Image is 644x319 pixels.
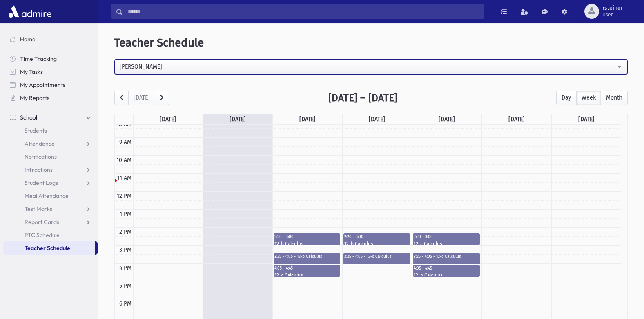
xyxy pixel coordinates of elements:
button: Month [601,91,628,105]
div: 12-b Calculus [297,254,339,260]
span: Home [20,35,36,43]
div: 11 AM [116,174,133,182]
div: 4 PM [118,264,133,272]
a: My Reports [3,91,98,104]
button: prev [114,91,129,105]
a: School [3,111,98,124]
div: 12-c Calculus [436,254,479,260]
a: [DATE] [367,114,387,124]
a: Notifications [3,150,98,163]
div: 12-b Calculus [274,241,339,245]
button: Day [556,91,577,105]
div: 12-b Calculus [344,241,409,245]
div: 12-c Calculus [414,241,479,245]
a: Teacher Schedule [3,241,95,255]
a: Home [3,33,98,46]
input: Search [123,4,484,19]
button: [DATE] [128,91,155,105]
a: [DATE] [228,114,247,124]
span: Student Logs [25,179,58,186]
div: 3:25 - 4:05 [344,254,367,264]
a: My Appointments [3,78,98,91]
span: My Tasks [20,68,43,75]
button: Week [576,91,601,105]
div: 10 AM [115,156,133,164]
span: My Reports [20,94,49,102]
div: 4:05 - 4:45 [414,266,479,272]
a: [DATE] [437,114,457,124]
span: rsteiner [602,5,623,11]
div: 3 PM [118,246,133,254]
div: 2:20 - 3:00 [274,234,339,240]
a: Test Marks [3,202,98,215]
button: Mrs. Weinberger [114,60,628,74]
a: [DATE] [577,114,596,124]
span: Infractions [25,166,53,173]
div: 2 PM [118,228,133,236]
div: 6 PM [118,299,133,308]
span: Attendance [25,140,55,147]
div: 12-c Calculus [367,254,409,260]
div: 2:20 - 3:00 [344,234,409,240]
a: [DATE] [298,114,317,124]
span: PTC Schedule [25,231,60,239]
div: 2:20 - 3:00 [414,234,479,240]
span: School [20,114,37,121]
a: [DATE] [158,114,178,124]
span: Teacher Schedule [25,244,70,252]
a: Student Logs [3,176,98,189]
a: Attendance [3,137,98,150]
a: PTC Schedule [3,228,98,241]
div: 4:05 - 4:45 [274,266,339,272]
span: Teacher Schedule [114,36,204,49]
div: 3:25 - 4:05 [274,254,297,264]
span: User [602,11,623,18]
a: Meal Attendance [3,189,98,202]
h2: [DATE] – [DATE] [328,92,397,104]
a: Students [3,124,98,137]
span: Report Cards [25,218,59,226]
div: 12-b Calculus [414,272,479,276]
div: 1 PM [118,210,133,218]
div: 5 PM [118,281,133,290]
a: Infractions [3,163,98,176]
span: Students [25,127,47,134]
a: Time Tracking [3,52,98,65]
span: My Appointments [20,81,65,89]
a: [DATE] [507,114,526,124]
button: next [155,91,169,105]
a: Report Cards [3,215,98,228]
span: Meal Attendance [25,192,69,199]
div: 3:25 - 4:05 [414,254,436,264]
span: Time Tracking [20,55,57,62]
a: My Tasks [3,65,98,78]
img: AdmirePro [7,3,53,20]
div: 12-c Calculus [274,272,339,276]
span: Test Marks [25,205,52,213]
span: Notifications [25,153,57,160]
div: [PERSON_NAME] [120,62,616,71]
div: 9 AM [118,138,133,146]
div: 12 PM [115,192,133,200]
